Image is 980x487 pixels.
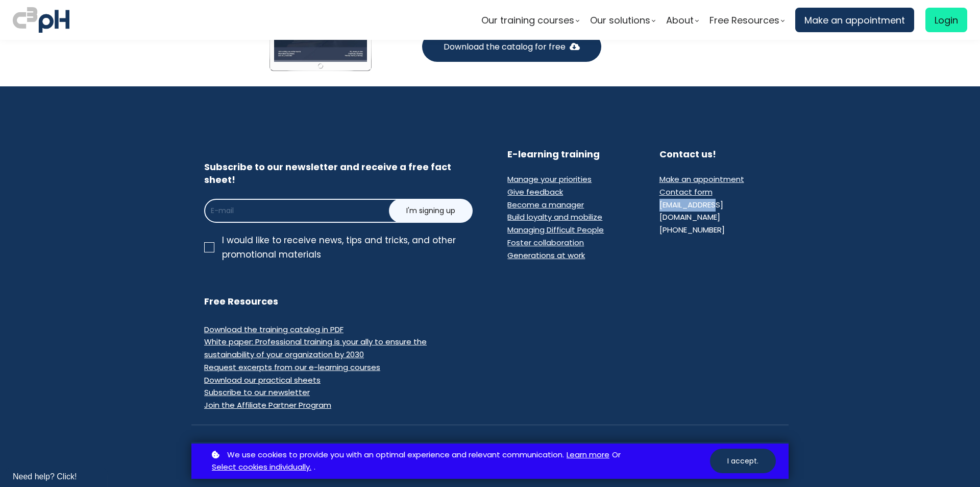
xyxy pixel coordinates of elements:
[481,14,574,27] font: Our training courses
[507,224,604,235] a: Managing Difficult People
[659,148,716,160] font: Contact us!
[204,362,380,373] a: Request excerpts from our e-learning courses
[507,250,585,261] a: Generations at work
[444,41,566,53] font: Download the catalog for free
[5,465,109,487] iframe: chat widget
[804,14,905,27] font: Make an appointment
[222,234,456,261] font: I would like to receive news, tips and tricks, and other promotional materials
[567,449,609,460] font: Learn more
[406,205,455,216] font: I'm signing up
[507,237,584,248] a: Foster collaboration
[659,187,713,197] a: Contact form
[204,295,278,308] font: Free Resources
[204,400,331,410] a: Join the Affiliate Partner Program
[204,324,344,335] a: Download the training catalog in PDF
[204,387,310,398] a: Subscribe to our newsletter
[925,8,967,32] a: Login
[212,461,311,474] a: Select cookies individually.
[204,375,321,385] a: Download our practical sheets
[935,14,958,27] font: Login
[507,148,600,160] font: E-learning training
[795,8,914,32] a: Make an appointment
[422,32,601,62] button: Download the catalog for free
[227,449,564,460] font: We use cookies to provide you with an optimal experience and relevant communication.
[507,212,602,222] a: Build loyalty and mobilize
[567,449,609,461] a: Learn more
[710,449,776,473] button: I accept.
[659,174,744,184] a: Make an appointment
[389,199,473,223] button: I'm signing up
[612,449,621,460] font: Or
[204,160,451,186] font: Subscribe to our newsletter and receive a free fact sheet!
[314,461,315,472] font: .
[204,336,427,360] a: White paper: Professional training is your ally to ensure the sustainability of your organization...
[212,461,311,472] font: Select cookies individually.
[666,14,694,27] font: About
[507,199,584,210] a: Become a manager
[590,14,650,27] font: Our solutions
[507,174,592,184] a: Manage your priorities
[727,456,758,466] font: I accept.
[659,224,725,235] font: [PHONE_NUMBER]
[13,5,69,35] img: C3PH logo
[507,187,563,197] a: Give feedback
[659,199,723,223] font: [EMAIL_ADDRESS][DOMAIN_NAME]
[204,199,425,223] input: E-mail
[709,14,779,27] font: Free Resources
